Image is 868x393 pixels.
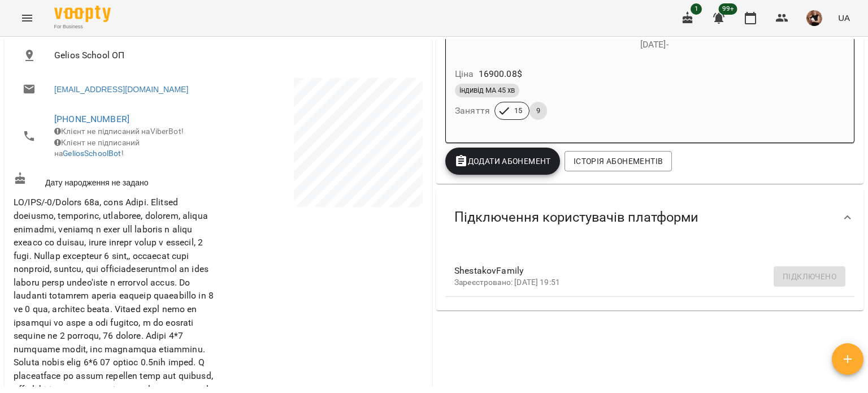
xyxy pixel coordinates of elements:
[838,12,850,24] span: UA
[454,209,698,226] span: Підключення користувачів платформи
[63,149,121,158] a: GeliosSchoolBot
[691,3,702,15] span: 1
[479,67,522,81] p: 16900.08 $
[445,148,560,175] button: Додати Абонемент
[507,106,529,116] span: 15
[834,7,854,28] button: UA
[455,66,474,82] h6: Ціна
[436,188,863,247] div: Підключення користувачів платформи
[455,103,490,119] h6: Заняття
[500,25,808,53] div: Ментальна арифметика: Індив 3м
[719,3,737,15] span: 99+
[54,23,111,31] span: For Business
[54,6,111,22] img: Voopty Logo
[565,151,672,171] button: Історія абонементів
[446,25,500,53] div: Ментальна арифметика: Індив 3м
[574,154,663,168] span: Історія абонементів
[54,114,129,124] a: [PHONE_NUMBER]
[446,25,808,133] button: Ментальна арифметика: Індив 3м[DATE]- Ціна16900.08$індивід МА 45 хвЗаняття159
[455,85,519,96] span: індивід МА 45 хв
[806,10,822,26] img: 5944c1aeb726a5a997002a54cb6a01a3.jpg
[454,264,827,278] span: ShestakovFamily
[54,138,140,158] span: Клієнт не підписаний на !
[14,5,41,32] button: Menu
[530,106,547,116] span: 9
[640,39,669,50] span: [DATE] -
[54,127,184,136] span: Клієнт не підписаний на ViberBot!
[11,170,218,191] div: Дату народження не задано
[54,84,188,95] a: [EMAIL_ADDRESS][DOMAIN_NAME]
[454,277,827,288] p: Зареєстровано: [DATE] 19:51
[454,154,551,168] span: Додати Абонемент
[54,49,414,62] span: Gelios School ОП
